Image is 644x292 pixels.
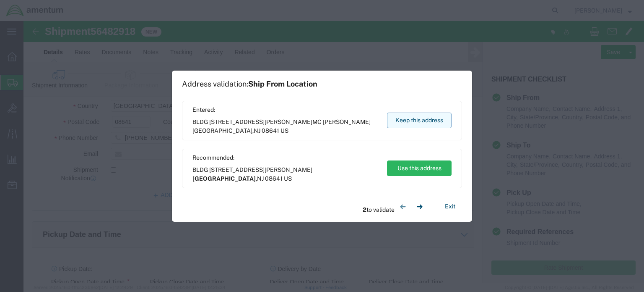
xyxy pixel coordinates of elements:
[262,127,279,134] span: 08641
[363,206,366,213] span: 2
[257,175,264,182] span: NJ
[182,79,317,89] h1: Address validation:
[265,175,283,182] span: 08641
[284,175,292,182] span: US
[438,199,462,214] button: Exit
[192,153,379,162] span: Recommended:
[387,113,452,128] button: Keep this address
[248,79,317,88] span: Ship From Location
[363,198,428,215] div: to validate
[192,118,371,134] span: MC [PERSON_NAME][GEOGRAPHIC_DATA]
[192,105,379,114] span: Entered:
[192,175,256,182] span: [GEOGRAPHIC_DATA]
[192,118,379,135] span: BLDG [STREET_ADDRESS][PERSON_NAME] ,
[192,166,379,183] span: BLDG [STREET_ADDRESS][PERSON_NAME] ,
[387,160,452,176] button: Use this address
[280,127,288,134] span: US
[254,127,260,134] span: NJ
